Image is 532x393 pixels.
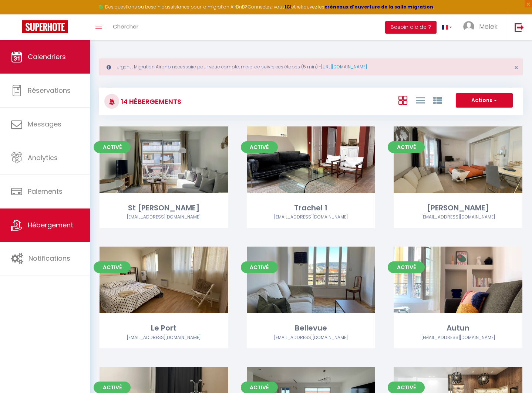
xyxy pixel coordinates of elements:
[28,254,70,263] span: Notifications
[28,119,61,129] span: Messages
[28,52,66,61] span: Calendriers
[458,14,507,40] a: ... Melek
[514,63,518,72] span: ×
[394,334,522,341] div: Airbnb
[388,261,425,273] span: Activé
[324,4,433,10] a: créneaux d'ouverture de la salle migration
[388,141,425,153] span: Activé
[247,334,376,341] div: Airbnb
[241,141,278,153] span: Activé
[28,153,58,162] span: Analytics
[22,20,68,33] img: Super Booking
[28,220,73,230] span: Hébergement
[514,64,518,71] button: Close
[100,202,228,214] div: St [PERSON_NAME]
[94,261,131,273] span: Activé
[28,86,71,95] span: Réservations
[107,14,144,40] a: Chercher
[385,21,437,34] button: Besoin d'aide ?
[398,94,407,106] a: Vue en Box
[321,64,367,70] a: [URL][DOMAIN_NAME]
[100,322,228,334] div: Le Port
[100,214,228,221] div: Airbnb
[515,23,524,32] img: logout
[433,94,442,106] a: Vue par Groupe
[394,202,522,214] div: [PERSON_NAME]
[247,322,376,334] div: Bellevue
[247,214,376,221] div: Airbnb
[416,94,425,106] a: Vue en Liste
[28,187,63,196] span: Paiements
[394,214,522,221] div: Airbnb
[394,322,522,334] div: Autun
[119,93,181,110] h3: 14 Hébergements
[241,261,278,273] span: Activé
[463,21,474,32] img: ...
[94,141,131,153] span: Activé
[100,334,228,341] div: Airbnb
[479,22,498,31] span: Melek
[99,58,523,75] div: Urgent : Migration Airbnb nécessaire pour votre compte, merci de suivre ces étapes (5 min) -
[6,3,28,25] button: Ouvrir le widget de chat LiveChat
[456,93,513,108] button: Actions
[113,23,138,30] span: Chercher
[247,202,376,214] div: Trachel 1
[285,4,292,10] a: ICI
